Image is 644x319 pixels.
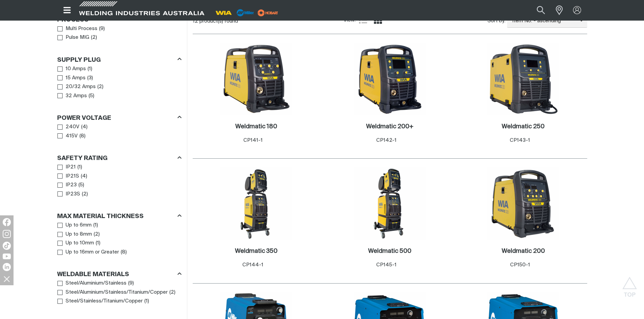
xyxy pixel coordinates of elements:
button: Scroll to top [622,277,637,292]
h3: Safety Rating [57,155,108,162]
span: ( 5 ) [89,92,94,100]
img: Weldmatic 200+ [354,43,426,115]
span: IP21S [66,172,79,180]
span: 10 Amps [66,65,86,73]
span: Up to 8mm [66,231,92,238]
span: Up to 16mm or Greater [66,248,119,256]
h2: Weldmatic 500 [368,248,411,254]
img: TikTok [3,242,11,250]
span: Up to 6mm [66,221,92,229]
span: 415V [66,132,78,140]
img: Instagram [3,230,11,238]
span: ( 8 ) [79,132,86,140]
span: ( 2 ) [169,289,175,296]
span: CP141-1 [243,138,263,143]
ul: Safety Rating [57,163,181,198]
ul: Max Material Thickness [57,221,181,257]
span: ( 3 ) [87,74,93,82]
a: Weldmatic 180 [235,123,277,131]
span: IP23 [66,181,77,189]
h2: Weldmatic 180 [235,124,277,130]
span: 20/32 Amps [66,83,96,91]
span: CP144-1 [242,262,263,267]
div: Safety Rating [57,154,182,163]
a: IP21S [57,172,79,181]
span: 32 Amps [66,92,87,100]
span: Pulse MIG [66,34,89,42]
a: 20/32 Amps [57,82,96,91]
ul: Process [57,24,181,42]
span: 15 Amps [66,74,86,82]
h3: Power Voltage [57,114,111,122]
span: ( 1 ) [88,65,92,73]
span: IP23S [66,190,80,198]
span: ( 9 ) [128,280,134,287]
a: Weldmatic 200+ [366,123,413,131]
img: hide socials [1,273,13,285]
span: Steel/Aluminium/Stainless/Titanium/Copper [66,289,168,296]
h3: Weldable Materials [57,271,129,278]
ul: Power Voltage [57,123,181,140]
span: ( 9 ) [99,25,105,33]
span: ( 2 ) [94,231,100,238]
a: Weldmatic 250 [502,123,545,131]
a: Weldmatic 500 [368,247,411,255]
span: ( 1 ) [77,163,82,171]
h3: Supply Plug [57,56,101,64]
span: Steel/Stainless/Titanium/Copper [66,297,143,305]
div: Weldable Materials [57,270,182,279]
img: YouTube [3,254,11,259]
div: 12 [193,18,343,25]
a: Steel/Stainless/Titanium/Copper [57,297,143,306]
img: LinkedIn [3,263,11,271]
span: product(s) found [199,19,238,24]
a: Up to 6mm [57,221,92,230]
img: Weldmatic 250 [487,43,559,115]
ul: Weldable Materials [57,279,181,306]
a: Multi Process [57,24,98,33]
a: IP23S [57,190,80,199]
span: 240V [66,123,79,131]
img: miller [256,8,280,18]
div: Supply Plug [57,55,182,64]
a: IP23 [57,181,77,190]
a: Up to 10mm [57,239,94,248]
a: Up to 8mm [57,230,92,239]
span: ( 2 ) [91,34,97,42]
section: Product list controls [193,12,587,30]
span: Steel/Aluminium/Stainless [66,280,126,287]
a: Up to 16mm or Greater [57,248,119,257]
span: ( 4 ) [81,172,87,180]
a: 10 Amps [57,64,86,74]
span: ( 1 ) [144,297,149,305]
img: Weldmatic 500 [354,167,426,240]
span: CP142-1 [376,138,397,143]
a: Weldmatic 200 [502,247,545,255]
h2: Weldmatic 250 [502,124,545,130]
img: Facebook [3,218,11,226]
span: CP145-1 [376,262,397,267]
h2: Weldmatic 200 [502,248,545,254]
a: miller [256,10,280,15]
div: Power Voltage [57,113,182,123]
span: ( 2 ) [97,83,103,91]
span: IP21 [66,163,76,171]
a: 15 Amps [57,74,86,83]
a: Steel/Aluminium/Stainless/Titanium/Copper [57,288,168,297]
a: Steel/Aluminium/Stainless [57,279,127,288]
img: Weldmatic 180 [220,43,292,115]
a: 32 Amps [57,91,87,101]
span: Item No. - ascending [507,17,580,25]
span: ( 8 ) [121,248,127,256]
a: 240V [57,123,80,132]
img: Weldmatic 350 [220,167,292,240]
a: IP21 [57,163,76,172]
input: Product name or item number... [521,3,552,18]
div: Max Material Thickness [57,212,182,221]
a: Pulse MIG [57,33,90,42]
span: ( 4 ) [81,123,88,131]
a: 415V [57,132,78,141]
a: Weldmatic 350 [235,247,278,255]
span: ( 5 ) [78,181,84,189]
span: Up to 10mm [66,239,94,247]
